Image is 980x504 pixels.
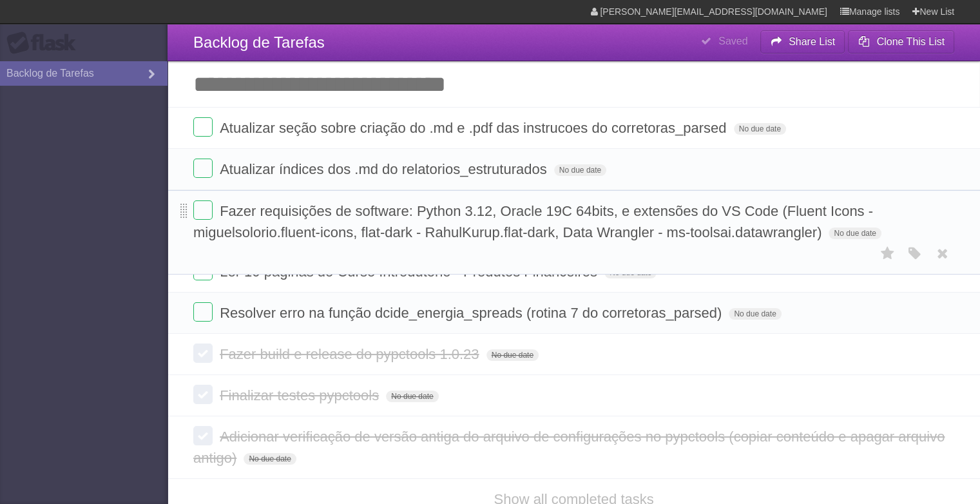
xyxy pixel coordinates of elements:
[220,346,482,362] span: Fazer build e release do pypctools 1.0.23
[848,30,954,53] button: Clone This List
[829,228,881,239] span: No due date
[193,200,213,220] label: Done
[193,117,213,137] label: Done
[386,391,438,402] span: No due date
[876,36,945,47] b: Clone This List
[193,426,213,445] label: Done
[6,32,84,55] div: Flask
[486,349,539,361] span: No due date
[220,120,729,136] span: Atualizar seção sobre criação do .md e .pdf das instrucoes do corretoras_parsed
[734,123,786,135] span: No due date
[193,302,213,322] label: Done
[193,159,213,178] label: Done
[554,164,606,176] span: No due date
[220,305,725,321] span: Resolver erro na função dcide_energia_spreads (rotina 7 do corretoras_parsed)
[244,453,296,465] span: No due date
[876,243,900,264] label: Star task
[193,429,945,466] span: Adicionar verificação de versão antiga do arquivo de configurações no pypctools (copiar conteúdo ...
[760,30,845,53] button: Share List
[220,387,382,403] span: Finalizar testes pypctools
[789,36,835,47] b: Share List
[193,34,325,51] span: Backlog de Tarefas
[220,264,600,280] span: Ler 10 páginas do Curso Introdutório - Produtos Financeiros
[193,344,213,363] label: Done
[718,35,747,46] b: Saved
[193,385,213,404] label: Done
[193,203,873,240] span: Fazer requisições de software: Python 3.12, Oracle 19C 64bits, e extensões do VS Code (Fluent Ico...
[220,161,550,177] span: Atualizar índices dos .md do relatorios_estruturados
[729,308,781,320] span: No due date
